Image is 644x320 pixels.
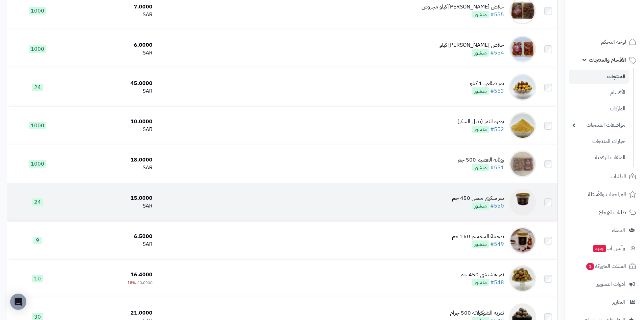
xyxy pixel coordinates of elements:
div: تمر صقعي 1 كيلو [470,80,504,87]
span: 24 [32,84,43,91]
img: خلاص القصيم ربع كيلو [509,36,536,63]
div: 7.0000 [71,3,153,11]
div: روثانة القصيم 500 جم [458,156,504,164]
span: العملاء [612,226,625,235]
a: خيارات المنتجات [569,134,629,149]
img: logo-2.png [598,17,638,31]
div: 15.0000 [71,194,153,202]
span: المراجعات والأسئلة [588,190,626,199]
a: الأقسام [569,85,629,100]
a: العملاء [569,222,640,238]
span: 1 [586,263,594,270]
a: وآتس آبجديد [569,240,640,256]
div: خلاص [PERSON_NAME] كيلو [439,41,504,49]
span: وآتس آب [593,243,625,253]
span: 9 [33,237,42,244]
div: SAR [71,164,153,172]
img: طحينة السمسم 150 جم [509,227,536,254]
span: منشور [472,240,489,248]
span: 1000 [29,160,46,168]
span: منشور [472,164,489,171]
img: بودرة التمر (بديل السكر) [509,112,536,139]
span: منشور [472,11,489,18]
img: روثانة القصيم 500 جم [509,150,536,177]
a: #555 [490,10,504,19]
a: لوحة التحكم [569,34,640,50]
a: #549 [490,240,504,248]
a: #550 [490,202,504,210]
div: 21.0000 [71,309,153,317]
a: الطلبات [569,168,640,185]
a: أدوات التسويق [569,276,640,292]
a: #548 [490,278,504,286]
a: #554 [490,49,504,57]
span: 1000 [29,7,46,15]
a: #552 [490,125,504,133]
img: تمر هشيشي 450 جم [509,265,536,292]
img: تمر صقعي 1 كيلو [509,74,536,101]
div: 6.5000 [71,233,153,240]
div: SAR [71,49,153,57]
span: 1000 [29,45,46,53]
div: SAR [71,202,153,210]
a: السلات المتروكة1 [569,258,640,274]
div: SAR [71,87,153,95]
div: 6.0000 [71,41,153,49]
div: 10.0000 [71,118,153,126]
div: طحينة السمسم 150 جم [452,233,504,240]
a: المنتجات [569,70,629,84]
div: تمرية الشوكولاتة 500 جرام [450,309,504,317]
span: منشور [472,279,489,286]
span: 18% [127,280,136,286]
span: السلات المتروكة [586,261,626,271]
a: الملفات الرقمية [569,150,629,165]
span: منشور [472,202,489,210]
a: #551 [490,164,504,172]
span: 20.0000 [137,280,152,286]
span: 1000 [29,122,46,129]
span: طلبات الإرجاع [599,208,626,217]
div: SAR [71,240,153,248]
div: SAR [71,126,153,133]
div: بودرة التمر (بديل السكر) [457,118,504,126]
div: 45.0000 [71,80,153,87]
div: تمر هشيشي 450 جم [460,271,504,279]
span: لوحة التحكم [601,37,626,47]
span: التقارير [612,297,625,307]
span: منشور [472,126,489,133]
a: المراجعات والأسئلة [569,186,640,202]
span: جديد [593,245,606,252]
div: 18.0000 [71,156,153,164]
span: أدوات التسويق [596,279,625,289]
a: #553 [490,87,504,95]
a: مواصفات المنتجات [569,118,629,132]
span: منشور [472,87,489,95]
span: 16.4000 [130,271,152,279]
div: SAR [71,11,153,19]
div: خلاص [PERSON_NAME] كيلو مجروش [422,3,504,11]
span: 24 [32,198,43,206]
span: الأقسام والمنتجات [589,55,626,65]
span: منشور [472,49,489,57]
a: طلبات الإرجاع [569,204,640,220]
a: الماركات [569,102,629,116]
div: تمر سكري مغمي 450 جم [452,194,504,202]
div: Open Intercom Messenger [10,294,26,310]
span: الطلبات [611,172,626,181]
a: التقارير [569,294,640,310]
span: 10 [32,275,43,282]
img: تمر سكري مغمي 450 جم [509,189,536,216]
